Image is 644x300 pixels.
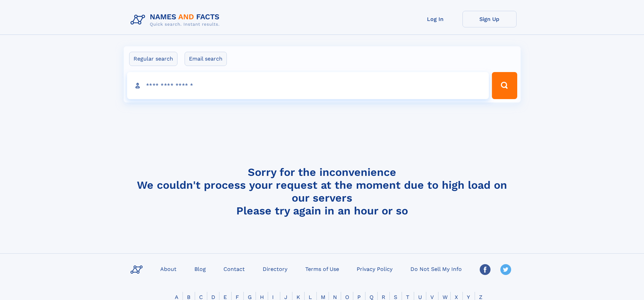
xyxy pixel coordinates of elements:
a: Log In [408,11,462,27]
a: Do Not Sell My Info [408,264,464,274]
label: Regular search [129,52,177,66]
label: Email search [185,52,227,66]
a: Directory [260,264,290,274]
a: Blog [192,264,209,274]
img: Facebook [480,264,491,275]
a: Contact [221,264,247,274]
input: search input [127,72,489,99]
img: Twitter [500,264,511,275]
a: Privacy Policy [354,264,395,274]
button: Search Button [492,72,517,99]
a: Terms of Use [303,264,342,274]
a: Sign Up [462,11,517,27]
h4: Sorry for the inconvenience We couldn't process your request at the moment due to high load on ou... [128,166,517,217]
a: About [158,264,179,274]
img: Logo Names and Facts [128,11,225,29]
